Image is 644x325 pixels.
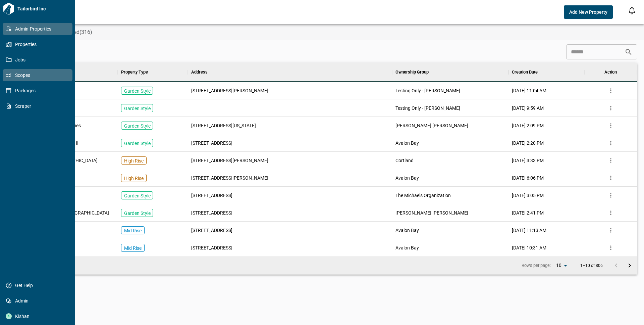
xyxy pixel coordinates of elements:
[512,63,538,82] div: Creation Date
[606,190,616,200] button: more
[512,175,544,181] span: [DATE] 6:06 PM
[191,244,232,251] span: [STREET_ADDRESS]
[512,227,546,234] span: [DATE] 11:13 AM
[191,192,232,199] span: [STREET_ADDRESS]
[569,9,607,15] span: Add New Property
[12,297,66,304] span: Admin
[604,63,617,82] div: Action
[124,175,144,182] p: High Rise
[512,105,544,111] span: [DATE] 9:59 AM
[606,103,616,113] button: more
[580,264,603,268] p: 1–10 of 806
[191,157,268,164] span: [STREET_ADDRESS][PERSON_NAME]
[395,140,419,146] span: Avalon Bay
[395,105,460,111] span: Testing Only - [PERSON_NAME]
[24,63,118,82] div: Property Name
[124,227,142,234] p: Mid Rise
[512,140,544,146] span: [DATE] 2:20 PM
[124,192,151,199] p: Garden Style
[512,244,546,251] span: [DATE] 10:31 AM
[191,122,256,129] span: [STREET_ADDRESS][US_STATE]
[392,63,509,82] div: Ownership Group
[191,140,232,146] span: [STREET_ADDRESS]
[395,87,460,94] span: Testing Only - [PERSON_NAME]
[395,210,468,216] span: [PERSON_NAME] [PERSON_NAME]
[606,86,616,96] button: more
[191,63,208,82] div: Address
[12,103,66,109] span: Scraper
[118,63,188,82] div: Property Type
[12,41,66,48] span: Properties
[512,192,544,199] span: [DATE] 3:05 PM
[124,210,151,217] p: Garden Style
[12,72,66,79] span: Scopes
[522,263,551,269] p: Rows per page:
[12,282,66,289] span: Get Help
[606,225,616,235] button: more
[3,85,72,97] a: Packages
[124,245,142,251] p: Mid Rise
[606,243,616,253] button: more
[395,244,419,251] span: Avalon Bay
[395,63,429,82] div: Ownership Group
[606,208,616,218] button: more
[191,227,232,234] span: [STREET_ADDRESS]
[606,155,616,166] button: more
[564,5,613,19] button: Add New Property
[12,87,66,94] span: Packages
[508,63,584,82] div: Creation Date
[395,227,419,234] span: Avalon Bay
[553,261,570,270] div: 10
[395,175,419,181] span: Avalon Bay
[3,100,72,112] a: Scraper
[191,210,232,216] span: [STREET_ADDRESS]
[124,105,151,112] p: Garden Style
[191,175,268,181] span: [STREET_ADDRESS][PERSON_NAME]
[3,54,72,66] a: Jobs
[606,138,616,148] button: more
[512,157,544,164] span: [DATE] 3:33 PM
[395,157,414,164] span: Cortland
[15,5,72,12] span: Tailorbird Inc
[512,210,544,216] span: [DATE] 2:41 PM
[124,140,151,147] p: Garden Style
[124,157,144,164] p: High Rise
[584,63,637,82] div: Action
[606,173,616,183] button: more
[627,5,637,16] button: Open notification feed
[395,192,451,199] span: The Michaels Organization
[12,313,66,320] span: Kishan
[12,26,66,32] span: Admin-Properties
[395,122,468,129] span: [PERSON_NAME] [PERSON_NAME]
[121,63,148,82] div: Property Type
[3,295,72,307] a: Admin
[17,24,644,40] div: base tabs
[606,121,616,131] button: more
[124,88,151,94] p: Garden Style
[512,122,544,129] span: [DATE] 2:09 PM
[512,87,546,94] span: [DATE] 11:04 AM
[188,63,392,82] div: Address
[191,87,268,94] span: [STREET_ADDRESS][PERSON_NAME]
[3,38,72,50] a: Properties
[59,29,92,36] span: Archived(316)
[12,56,66,63] span: Jobs
[3,23,72,35] a: Admin-Properties
[3,69,72,81] a: Scopes
[124,123,151,129] p: Garden Style
[623,259,636,272] button: Go to next page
